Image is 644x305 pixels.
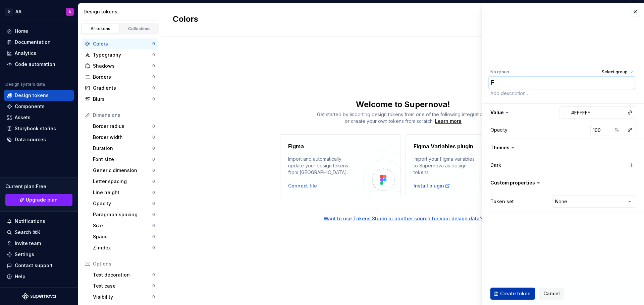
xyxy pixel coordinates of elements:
label: Token set [490,198,514,205]
div: Documentation [15,39,51,46]
div: Colors [93,41,152,47]
a: Letter spacing0 [90,176,158,187]
svg: Supernova Logo [22,293,56,300]
div: Shadows [93,63,152,69]
div: Borders [93,74,152,80]
div: Data sources [15,136,46,143]
a: Duration0 [90,143,158,154]
div: AA [15,8,21,15]
a: Shadows0 [82,61,158,71]
button: Help [4,271,74,282]
div: 0 [152,74,155,80]
a: Components [4,101,74,112]
a: Blurs0 [82,94,158,104]
a: Code automation [4,59,74,70]
div: No group [490,69,509,75]
span: Cancel [543,290,560,297]
button: Cancel [539,288,564,300]
div: Notifications [15,218,45,225]
div: Search ⌘K [15,229,40,236]
div: Analytics [15,50,36,57]
div: A [68,9,71,14]
div: Line height [93,189,152,196]
button: Select group [599,67,636,77]
div: 0 [152,272,155,278]
div: Welcome to Supernova! [162,99,644,110]
div: 0 [152,190,155,195]
button: Create token [490,288,535,300]
a: Visibility0 [90,292,158,302]
div: Options [93,260,155,267]
button: Contact support [4,260,74,271]
div: Size [93,222,152,229]
div: Invite team [15,240,41,247]
div: Contact support [15,262,53,269]
div: Storybook stories [15,125,56,132]
h4: Figma [288,142,304,150]
h4: Figma Variables plugin [414,142,473,150]
button: Want to use Tokens Studio or another source for your design data? [324,215,482,222]
a: Z-index0 [90,242,158,253]
span: Get started by importing design tokens from one of the following integrations, or create your own... [317,111,489,124]
a: Invite team [4,238,74,249]
a: Documentation [4,37,74,48]
a: Space0 [90,231,158,242]
div: 0 [152,124,155,129]
a: Design tokens [4,90,74,101]
button: Connect file [288,182,317,189]
h2: Colors [173,14,198,26]
div: Import and automatically update your design tokens from [GEOGRAPHIC_DATA]. [288,156,354,176]
div: Opacity [490,127,507,133]
div: 0 [152,212,155,217]
button: Notifications [4,216,74,227]
div: Help [15,273,25,280]
div: Design system data [5,82,45,87]
div: 0 [152,294,155,300]
input: e.g. #000000 [569,106,624,119]
div: 0 [152,52,155,58]
a: Text decoration0 [90,270,158,280]
div: Border radius [93,123,152,130]
a: Size0 [90,220,158,231]
a: Line height0 [90,187,158,198]
div: 0 [152,283,155,289]
div: 0 [152,157,155,162]
div: Settings [15,251,34,258]
a: Learn more [435,118,462,125]
a: Assets [4,112,74,123]
div: Letter spacing [93,178,152,185]
a: Settings [4,249,74,260]
a: Home [4,26,74,36]
input: 100 [590,124,612,136]
a: Gradients0 [82,83,158,93]
div: Border width [93,134,152,141]
div: O [5,8,13,16]
div: 0 [152,234,155,239]
div: 0 [152,135,155,140]
button: OAAA [1,4,76,19]
a: Text case0 [90,281,158,291]
div: 0 [152,245,155,250]
div: Install plugin [414,182,450,189]
div: Design tokens [15,92,49,99]
div: Dimensions [93,112,155,119]
div: Visibility [93,294,152,300]
div: 0 [152,85,155,91]
a: Paragraph spacing0 [90,209,158,220]
div: 0 [152,179,155,184]
button: Search ⌘K [4,227,74,238]
div: Text decoration [93,272,152,278]
div: Blurs [93,96,152,102]
a: Upgrade plan [5,194,72,206]
div: Gradients [93,85,152,91]
div: Duration [93,145,152,152]
span: Upgrade plan [26,197,58,203]
a: Generic dimension0 [90,165,158,176]
a: Colors0 [82,39,158,49]
span: Create token [500,290,531,297]
a: Opacity0 [90,198,158,209]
